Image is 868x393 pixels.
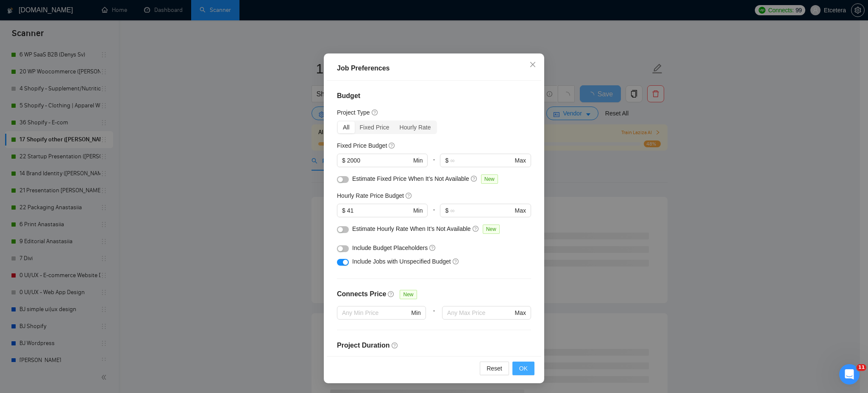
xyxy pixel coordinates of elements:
span: OK [519,364,528,373]
span: New [400,290,417,299]
span: question-circle [372,109,378,116]
div: Job Preferences [337,63,531,73]
span: Max [515,206,526,215]
div: Fixed Price [355,121,395,133]
span: Reset [487,364,502,373]
span: $ [445,156,448,165]
span: question-circle [406,192,412,199]
span: Min [413,206,423,215]
span: question-circle [429,244,436,251]
div: All [338,121,355,133]
button: Close [521,53,544,76]
span: question-circle [392,342,398,349]
input: 0 [347,156,412,165]
span: $ [342,206,345,215]
span: question-circle [473,225,479,232]
h4: Connects Price [337,289,386,299]
div: - [426,306,442,330]
span: $ [445,206,448,215]
span: question-circle [453,258,459,265]
h5: Project Type [337,108,370,117]
span: close [529,61,536,68]
span: question-circle [389,142,395,149]
span: Max [515,156,526,165]
div: - [428,154,440,174]
span: Include Budget Placeholders [352,244,428,251]
h5: Fixed Price Budget [337,141,387,150]
span: 11 [857,364,866,371]
span: Estimate Fixed Price When It’s Not Available [352,175,469,182]
input: ∞ [450,156,513,165]
div: Hourly Rate [395,121,436,133]
button: Reset [480,362,509,375]
h4: Project Duration [337,340,531,351]
input: 0 [347,206,412,215]
input: Any Max Price [447,308,513,317]
span: Min [413,156,423,165]
h5: Hourly Rate Price Budget [337,191,404,200]
input: ∞ [450,206,513,215]
div: - [428,204,440,224]
span: Include Jobs with Unspecified Budget [352,258,451,265]
button: OK [512,362,534,375]
span: question-circle [388,291,395,298]
span: $ [342,156,345,165]
span: Min [411,308,421,317]
span: question-circle [471,175,478,182]
h4: Budget [337,91,531,101]
iframe: Intercom live chat [839,364,860,385]
span: Max [515,308,526,317]
span: New [481,174,498,184]
span: New [483,225,500,234]
input: Any Min Price [342,308,409,317]
span: Estimate Hourly Rate When It’s Not Available [352,225,471,232]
